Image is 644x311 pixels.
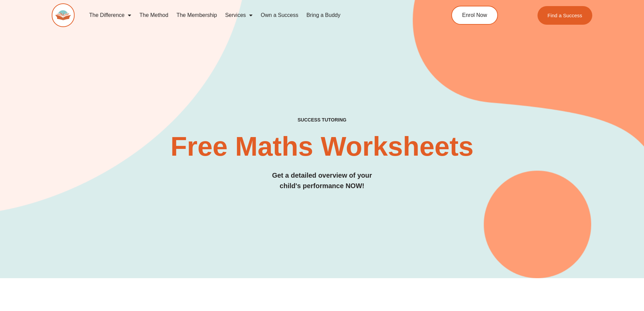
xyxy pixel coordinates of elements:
[52,117,593,123] h4: SUCCESS TUTORING​
[85,7,136,23] a: The Difference
[257,7,302,23] a: Own a Success
[52,133,593,160] h2: Free Maths Worksheets​
[52,170,593,191] h3: Get a detailed overview of your child's performance NOW!
[538,6,593,25] a: Find a Success
[451,6,498,25] a: Enrol Now
[221,7,257,23] a: Services
[172,7,221,23] a: The Membership
[135,7,172,23] a: The Method
[462,13,487,18] span: Enrol Now
[548,13,582,18] span: Find a Success
[85,7,421,23] nav: Menu
[302,7,344,23] a: Bring a Buddy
